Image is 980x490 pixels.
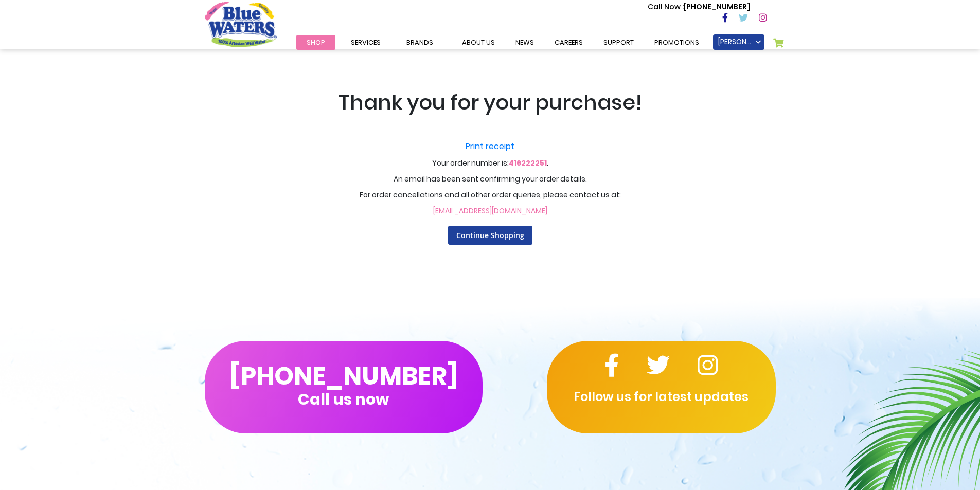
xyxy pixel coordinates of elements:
p: For order cancellations and all other order queries, please contact us at: [171,190,809,201]
span: Call us now [298,396,389,402]
a: 416222251 [509,158,547,168]
a: [EMAIL_ADDRESS][DOMAIN_NAME] [433,206,547,216]
span: Brands [406,38,433,47]
span: Thank you for your purchase! [338,88,642,117]
p: Follow us for latest updates [547,388,776,406]
p: [PHONE_NUMBER] [648,2,750,12]
p: An email has been sent confirming your order details. [171,174,809,185]
a: News [505,35,544,50]
p: Your order number is: . [171,135,809,169]
a: support [593,35,644,50]
a: Continue Shopping [448,226,532,245]
a: Print receipt [171,140,809,153]
button: [PHONE_NUMBER]Call us now [205,341,483,433]
span: Services [351,38,381,47]
a: careers [544,35,593,50]
span: Continue Shopping [456,230,524,240]
span: Shop [307,38,325,47]
a: Promotions [644,35,709,50]
a: store logo [205,2,277,47]
span: Call Now : [648,2,684,12]
a: [PERSON_NAME] [713,34,764,50]
a: about us [452,35,505,50]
